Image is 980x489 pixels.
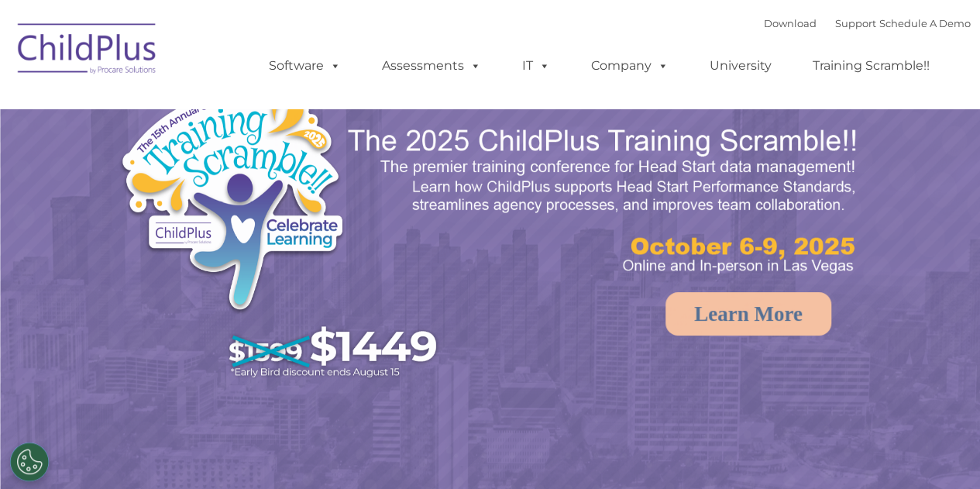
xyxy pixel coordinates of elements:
a: Training Scramble!! [797,50,945,81]
font: | [764,17,971,29]
a: IT [507,50,566,81]
button: Cookies Settings [10,443,49,481]
a: Software [253,50,356,81]
a: Company [576,50,684,81]
a: University [694,50,787,81]
a: Assessments [366,50,497,81]
img: ChildPlus by Procare Solutions [10,12,165,90]
a: Schedule A Demo [879,17,971,29]
iframe: Chat Widget [903,415,980,489]
a: Download [764,17,817,29]
a: Learn More [665,292,831,336]
a: Support [835,17,876,29]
